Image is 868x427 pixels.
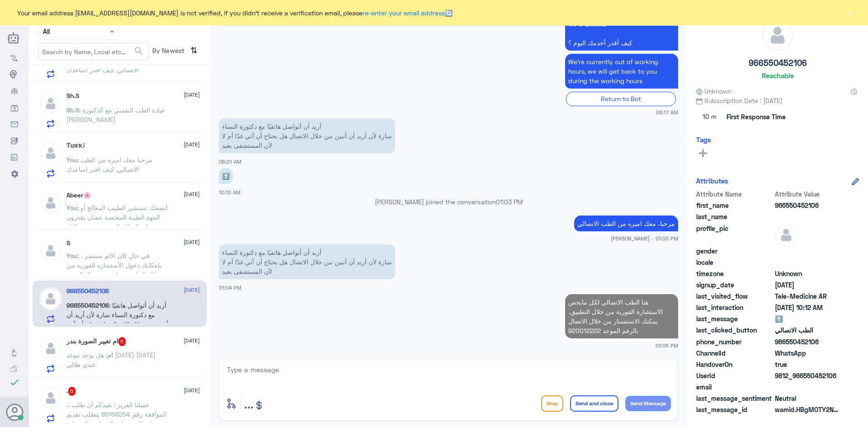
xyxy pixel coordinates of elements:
[190,43,198,58] i: ⇅
[696,360,773,369] span: HandoverOn
[66,252,77,259] span: You
[696,201,773,210] span: first_name
[570,395,618,412] button: Send and close
[66,204,77,211] span: You
[696,136,711,144] h6: Tags
[845,8,854,17] button: ×
[541,395,563,412] button: Drop
[656,108,678,116] span: 06:17 AM
[219,197,678,206] p: [PERSON_NAME] joined the conversation
[775,382,840,392] span: null
[66,301,168,338] span: : أريد أن أتواصل هاتفيًا مع دكتورة النساء سارة لأن أريد أن أتبين من خلال الاتصال هل يحتاج أن آتي ...
[696,86,731,96] span: Unknown
[696,212,773,221] span: last_name
[696,96,859,105] span: Subscription Date : [DATE]
[39,192,62,214] img: defaultAdmin.png
[66,156,77,164] span: You
[696,348,773,358] span: ChannelId
[66,106,79,114] span: Sh.S
[696,382,773,392] span: email
[696,109,723,125] span: 10 m
[66,239,70,247] h5: S
[696,269,773,278] span: timezone
[39,239,62,262] img: defaultAdmin.png
[775,280,840,290] span: 2025-10-11T03:16:08.961Z
[749,58,807,68] h5: 966550452106
[775,360,840,369] span: true
[696,371,773,380] span: UserId
[184,238,200,246] span: [DATE]
[775,337,840,347] span: 966550452106
[775,201,840,210] span: 966550452106
[565,54,678,89] p: 11/10/2025, 6:17 AM
[9,377,20,388] i: check
[219,285,241,291] span: 01:04 PM
[184,190,200,198] span: [DATE]
[565,294,678,338] p: 11/10/2025, 1:05 PM
[363,9,445,17] a: re-enter your email address
[66,337,126,346] h5: ام ‏تغيير الصورة بندر
[775,189,840,199] span: Attribute Value
[219,189,241,195] span: 10:12 AM
[775,246,840,256] span: null
[244,393,254,413] button: ...
[66,106,165,123] span: : عيادة الطب النفسي مع الدكتورة [PERSON_NAME]
[775,303,840,312] span: 2025-10-11T07:12:21.479Z
[625,396,671,411] button: Send Message
[39,92,62,115] img: defaultAdmin.png
[66,287,109,295] h5: 966550452106
[184,141,200,149] span: [DATE]
[775,325,840,335] span: الطب الاتصالي
[775,258,840,267] span: null
[17,8,453,18] span: Your email address [EMAIL_ADDRESS][DOMAIN_NAME] is not verified, if you didn't receive a verifica...
[566,92,676,106] div: Return to Bot
[133,46,144,56] span: search
[66,351,156,368] span: : ‏هل يوجد موعد [DATE] [DATE] عندي هلالي
[66,204,168,230] span: : أنصحك تستشير الطبيب المعالج أو الجهة الطبية المختصة عشان يقدرون يوجهونك بالشكل الصحيح حسب حالتك
[775,394,840,403] span: 0
[696,337,773,347] span: phone_number
[107,351,113,359] span: ام
[696,177,728,185] h6: Attributes
[39,142,62,164] img: defaultAdmin.png
[66,301,109,309] span: 966550452106
[219,168,233,184] p: 11/10/2025, 10:12 AM
[696,258,773,267] span: locale
[68,387,76,396] span: 5
[66,142,85,150] h5: ‏Ƭυяҡi
[775,224,797,246] img: defaultAdmin.png
[762,20,793,51] img: defaultAdmin.png
[775,269,840,278] span: Unknown
[611,235,678,242] span: [PERSON_NAME] - 01:03 PM
[656,342,678,349] span: 01:05 PM
[66,252,161,288] span: : في حال كان الالم مستمر ، بإمكانك دخول الأستشاره الفوريه من خلال التطبيق وعلى حسب الحاله يتم صرف...
[149,43,187,61] span: By Newest
[219,118,395,153] p: 11/10/2025, 6:21 AM
[775,371,840,380] span: 9812_966550452106
[696,189,773,199] span: Attribute Name
[66,401,68,408] span: .
[762,71,794,80] h6: Reachable
[696,325,773,335] span: last_clicked_button
[775,405,840,414] span: wamid.HBgMOTY2NTUwNDUyMTA2FQIAEhgUM0EwRkUwNEM0QTgwRUM0RTNENEEA
[118,337,126,346] span: 5
[696,314,773,324] span: last_message
[38,43,148,60] input: Search by Name, Local etc…
[496,198,523,206] span: 01:03 PM
[696,246,773,256] span: gender
[66,192,91,199] h5: Abeer🌸
[184,286,200,294] span: [DATE]
[66,156,152,173] span: : مرحبا معك اميره من الطب الاتصالي, كيف اقدر اساعدك
[775,314,840,324] span: ⬆️
[39,387,62,409] img: defaultAdmin.png
[184,91,200,99] span: [DATE]
[696,224,773,244] span: profile_pic
[244,395,254,411] span: ...
[66,387,76,396] h5: .
[133,44,144,59] button: search
[696,394,773,403] span: last_message_sentiment
[219,159,241,164] span: 06:21 AM
[574,216,678,231] p: 11/10/2025, 1:03 PM
[66,92,79,100] h5: Sh.S
[219,244,395,279] p: 11/10/2025, 1:04 PM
